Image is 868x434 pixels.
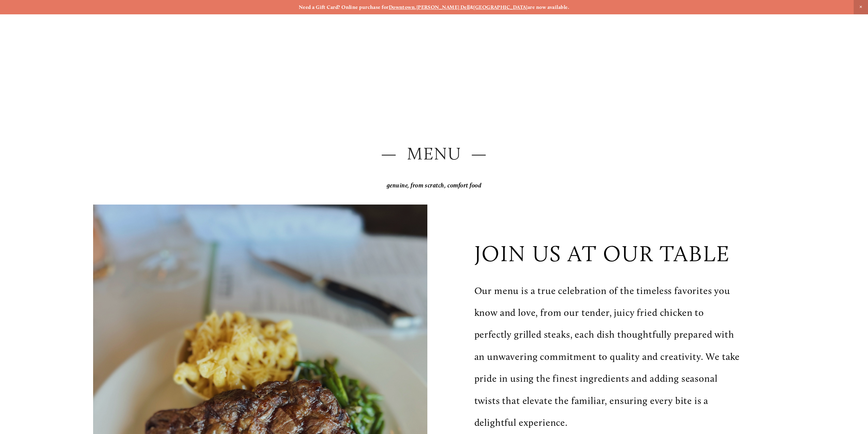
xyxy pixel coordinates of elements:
[474,240,730,267] p: join us at our table
[387,182,482,189] em: genuine, from scratch, comfort food
[415,4,416,10] strong: ,
[93,141,775,166] h2: — Menu —
[389,4,415,10] a: Downtown
[416,4,470,10] a: [PERSON_NAME] Dell
[473,4,528,10] a: [GEOGRAPHIC_DATA]
[474,280,742,434] p: Our menu is a true celebration of the timeless favorites you know and love, from our tender, juic...
[299,4,389,10] strong: Need a Gift Card? Online purchase for
[470,4,473,10] strong: &
[528,4,569,10] strong: are now available.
